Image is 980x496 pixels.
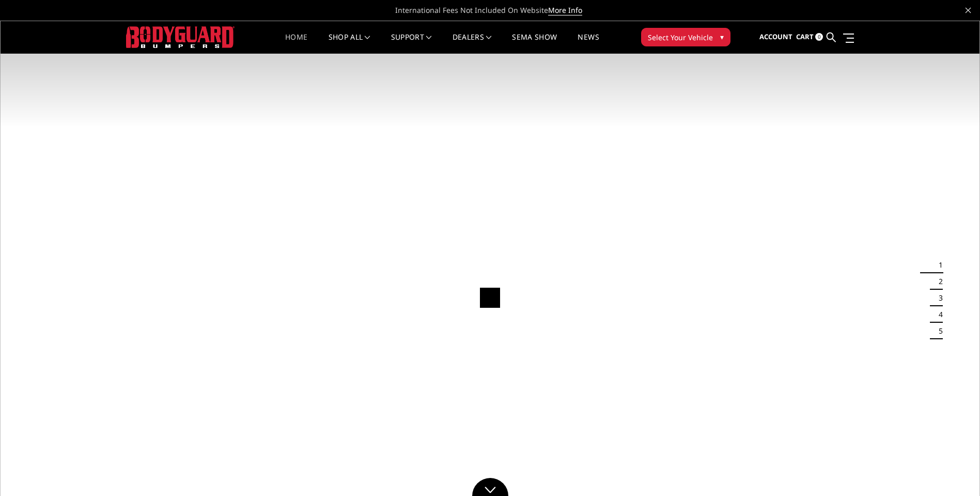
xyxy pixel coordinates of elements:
button: 4 of 5 [932,306,943,323]
button: 5 of 5 [932,323,943,339]
button: Select Your Vehicle [641,28,730,46]
span: 0 [815,33,823,41]
a: Support [391,34,432,54]
a: Dealers [453,34,492,54]
span: Account [759,32,792,41]
a: shop all [329,34,370,54]
a: Cart 0 [796,23,823,51]
a: More Info [548,5,582,15]
button: 2 of 5 [932,273,943,290]
button: 3 of 5 [932,290,943,306]
a: Home [285,34,307,54]
a: Account [759,23,792,51]
a: SEMA Show [512,34,557,54]
img: BODYGUARD BUMPERS [126,26,235,47]
span: ▾ [720,31,724,42]
a: Click to Down [472,478,508,496]
span: Cart [796,32,814,41]
span: Select Your Vehicle [648,32,713,43]
button: 1 of 5 [932,257,943,273]
a: News [578,34,599,54]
